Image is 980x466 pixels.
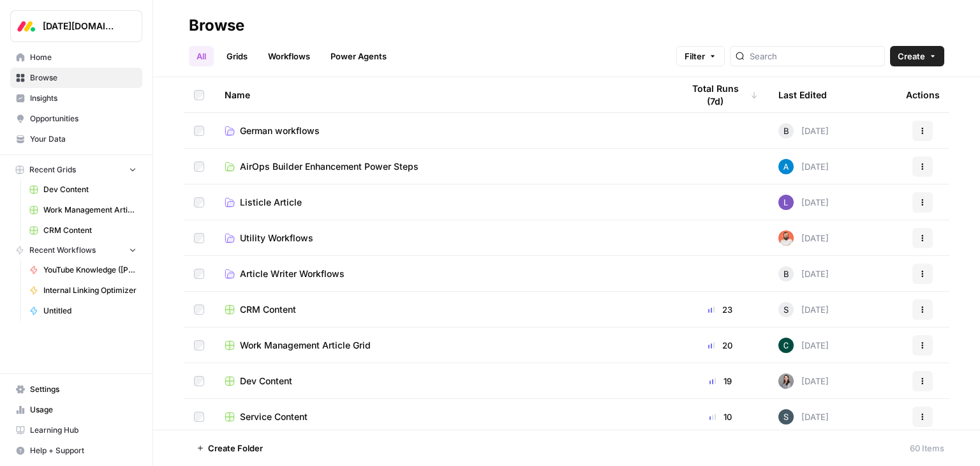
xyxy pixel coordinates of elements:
span: Help + Support [30,445,137,456]
img: o3cqybgnmipr355j8nz4zpq1mc6x [778,159,794,174]
span: Work Management Article Grid [43,204,137,216]
div: [DATE] [778,409,829,425]
span: Dev Content [240,375,292,387]
div: Name [225,77,662,112]
span: Service Content [240,410,308,423]
a: Dev Content [24,179,142,200]
span: Untitled [43,305,137,317]
span: Settings [30,384,137,395]
span: Insights [30,93,137,104]
a: Usage [10,400,142,420]
div: Last Edited [778,77,827,112]
button: Help + Support [10,440,142,461]
span: Home [30,52,137,63]
a: Home [10,47,142,68]
div: [DATE] [778,195,829,210]
a: Insights [10,88,142,109]
div: [DATE] [778,338,829,353]
div: Actions [906,77,940,112]
span: Opportunities [30,113,137,124]
a: Listicle Article [225,196,662,209]
button: Recent Workflows [10,241,142,260]
div: [DATE] [778,123,829,139]
img: rn7sh892ioif0lo51687sih9ndqw [778,195,794,210]
span: Recent Workflows [29,244,96,256]
div: [DATE] [778,302,829,317]
div: Browse [189,15,244,36]
a: Settings [10,379,142,400]
span: Listicle Article [240,196,302,209]
span: Dev Content [43,184,137,195]
button: Create [890,46,944,66]
a: Internal Linking Optimizer [24,280,142,301]
div: [DATE] [778,373,829,389]
span: Create Folder [208,442,263,455]
a: Power Agents [323,46,394,66]
img: 0wmu78au1lfo96q8ngo6yaddb54d [778,373,794,389]
span: B [783,267,789,280]
img: ygk961fcslvh5xk8o91lvmgczoho [778,409,794,425]
span: Your Data [30,133,137,145]
a: Learning Hub [10,420,142,440]
img: vwv6frqzyjkvcnqomnnxlvzyyij2 [778,338,794,353]
span: Create [898,50,925,63]
div: [DATE] [778,266,829,282]
span: Utility Workflows [240,232,313,244]
a: Dev Content [225,375,662,387]
span: S [783,303,789,316]
div: 23 [683,303,758,316]
button: Workspace: Monday.com [10,10,142,42]
span: Learning Hub [30,425,137,436]
div: 19 [683,375,758,387]
button: Create Folder [189,438,271,458]
a: Service Content [225,410,662,423]
a: Browse [10,68,142,88]
a: CRM Content [24,220,142,241]
span: B [783,124,789,137]
div: 60 Items [910,442,944,455]
span: Filter [685,50,705,63]
a: YouTube Knowledge ([PERSON_NAME]) [24,260,142,280]
span: Internal Linking Optimizer [43,285,137,296]
span: YouTube Knowledge ([PERSON_NAME]) [43,264,137,276]
span: Usage [30,404,137,416]
a: Article Writer Workflows [225,267,662,280]
div: [DATE] [778,159,829,174]
a: All [189,46,214,66]
span: CRM Content [240,303,296,316]
span: CRM Content [43,225,137,236]
a: German workflows [225,124,662,137]
img: ui9db3zf480wl5f9in06l3n7q51r [778,230,794,246]
a: Workflows [260,46,318,66]
a: CRM Content [225,303,662,316]
span: Browse [30,72,137,84]
span: Work Management Article Grid [240,339,371,352]
a: Work Management Article Grid [225,339,662,352]
a: Work Management Article Grid [24,200,142,220]
a: Your Data [10,129,142,149]
a: Opportunities [10,109,142,129]
a: Grids [219,46,255,66]
button: Filter [676,46,725,66]
input: Search [750,50,879,63]
div: [DATE] [778,230,829,246]
div: 10 [683,410,758,423]
span: German workflows [240,124,320,137]
span: Recent Grids [29,164,76,176]
img: Monday.com Logo [15,15,38,38]
div: Total Runs (7d) [683,77,758,112]
span: [DATE][DOMAIN_NAME] [43,20,120,33]
div: 20 [683,339,758,352]
button: Recent Grids [10,160,142,179]
a: Untitled [24,301,142,321]
span: AirOps Builder Enhancement Power Steps [240,160,419,173]
span: Article Writer Workflows [240,267,345,280]
a: Utility Workflows [225,232,662,244]
a: AirOps Builder Enhancement Power Steps [225,160,662,173]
